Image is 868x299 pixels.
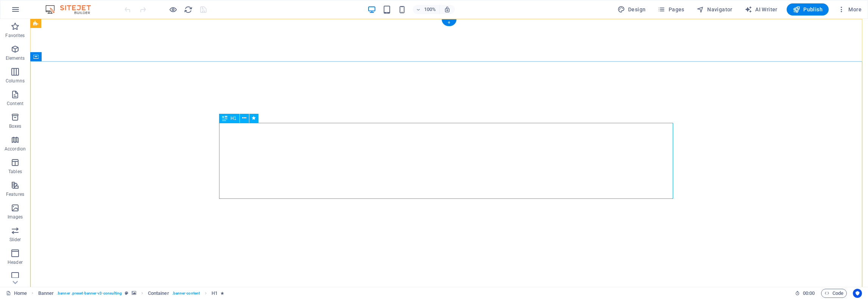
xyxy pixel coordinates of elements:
[742,3,781,15] button: AI Writer
[745,6,778,13] span: AI Writer
[808,290,809,296] span: :
[694,3,736,15] button: Navigator
[853,289,862,298] button: Usercentrics
[132,291,136,295] i: This element contains a background
[6,289,27,298] a: Click to cancel selection. Double-click to open Pages
[442,19,456,26] div: +
[838,6,862,13] span: More
[6,78,25,84] p: Columns
[38,289,54,298] span: Click to select. Double-click to edit
[6,55,25,61] p: Elements
[793,6,823,13] span: Publish
[795,289,815,298] h6: Session time
[655,3,687,15] button: Pages
[413,5,440,14] button: 100%
[148,289,169,298] span: Click to select. Double-click to edit
[618,6,646,13] span: Design
[125,291,128,295] i: This element is a customizable preset
[7,101,23,107] p: Content
[787,3,829,15] button: Publish
[8,214,23,220] p: Images
[38,289,224,298] nav: breadcrumb
[614,3,649,15] div: Design (Ctrl+Alt+Y)
[5,146,26,152] p: Accordion
[821,289,847,298] button: Code
[184,5,193,14] button: reload
[658,6,684,13] span: Pages
[5,33,25,39] p: Favorites
[444,6,451,13] i: On resize automatically adjust zoom level to fit chosen device.
[57,289,122,298] span: . banner .preset-banner-v3-consulting
[697,6,733,13] span: Navigator
[230,116,236,121] span: H1
[168,5,177,14] button: Click here to leave preview mode and continue editing
[212,289,218,298] span: Click to select. Double-click to edit
[803,289,815,298] span: 00 00
[8,169,22,175] p: Tables
[9,237,21,243] p: Slider
[6,191,24,197] p: Features
[614,3,649,15] button: Design
[184,5,193,14] i: Reload page
[835,3,865,15] button: More
[424,5,436,14] h6: 100%
[824,289,843,298] span: Code
[9,123,22,129] p: Boxes
[44,5,100,14] img: Editor Logo
[8,259,23,265] p: Header
[172,289,200,298] span: . banner-content
[221,291,224,295] i: Element contains an animation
